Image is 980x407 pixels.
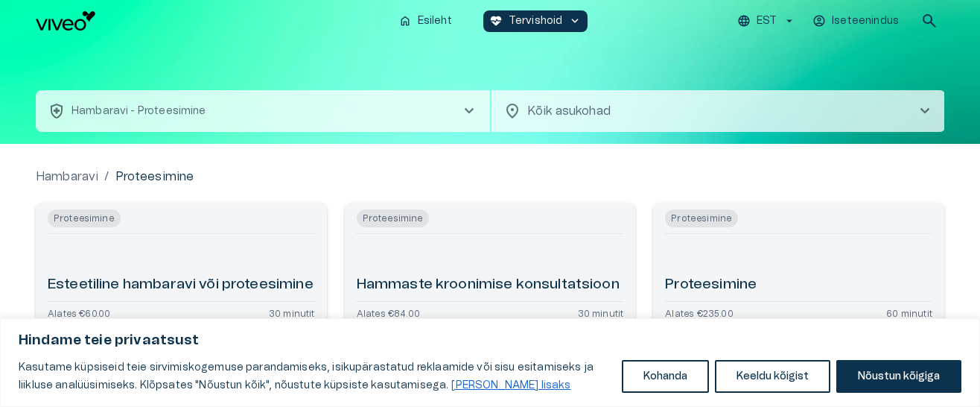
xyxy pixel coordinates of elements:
a: Open service booking details [345,203,636,323]
p: Kasutame küpsiseid teie sirvimiskogemuse parandamiseks, isikupärastatud reklaamide või sisu esita... [19,359,611,394]
p: 30 minutit [578,308,624,317]
p: Hindame teie privaatsust [19,332,961,350]
p: Proteesimine [115,168,194,186]
a: Open service booking details [36,203,327,323]
p: Kõik asukohad [527,102,892,120]
h6: Hammaste kroonimise konsultatsioon [357,275,620,295]
p: 30 minutit [269,308,315,317]
p: Alates €84.00 [357,308,420,317]
button: EST [735,10,798,32]
h6: Proteesimine [665,275,757,295]
p: Iseteenindus [832,13,899,29]
button: ecg_heartTervishoidkeyboard_arrow_down [483,10,588,32]
span: search [920,12,938,30]
span: home [398,14,412,28]
button: health_and_safetyHambaravi - Proteesiminechevron_right [36,90,490,132]
span: Proteesimine [48,209,121,227]
p: Hambaravi - Proteesimine [71,104,206,119]
p: Esileht [418,13,452,29]
span: chevron_right [916,102,934,120]
p: Alates €235.00 [665,308,733,317]
a: Loe lisaks [451,379,571,391]
span: Proteesimine [357,209,430,227]
span: ecg_heart [489,14,503,28]
h6: Esteetiline hambaravi või proteesimine [48,275,314,295]
button: homeEsileht [392,10,459,32]
span: Help [76,12,98,24]
a: Navigate to homepage [36,11,386,31]
p: Tervishoid [509,13,563,29]
span: location_on [503,102,521,120]
p: / [104,168,109,186]
p: 60 minutit [886,308,932,317]
span: health_and_safety [48,102,66,120]
span: Proteesimine [665,209,738,227]
span: keyboard_arrow_down [568,14,582,28]
a: Open service booking details [653,203,944,323]
button: Nõustun kõigiga [836,360,961,393]
img: Viveo logo [36,11,95,31]
p: Alates €60.00 [48,308,110,317]
button: Keeldu kõigist [715,360,830,393]
span: chevron_right [460,102,478,120]
a: Hambaravi [36,168,98,186]
button: Iseteenindus [810,10,903,32]
p: EST [757,13,777,29]
button: open search modal [914,6,944,36]
button: Kohanda [622,360,709,393]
